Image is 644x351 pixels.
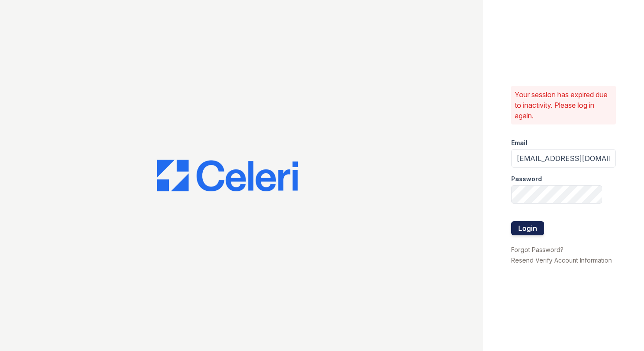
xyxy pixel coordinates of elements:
[511,246,563,253] a: Forgot Password?
[515,89,612,121] p: Your session has expired due to inactivity. Please log in again.
[511,175,542,183] label: Password
[157,160,298,191] img: CE_Logo_Blue-a8612792a0a2168367f1c8372b55b34899dd931a85d93a1a3d3e32e68fde9ad4.png
[511,256,612,264] a: Resend Verify Account Information
[511,221,544,235] button: Login
[511,139,527,147] label: Email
